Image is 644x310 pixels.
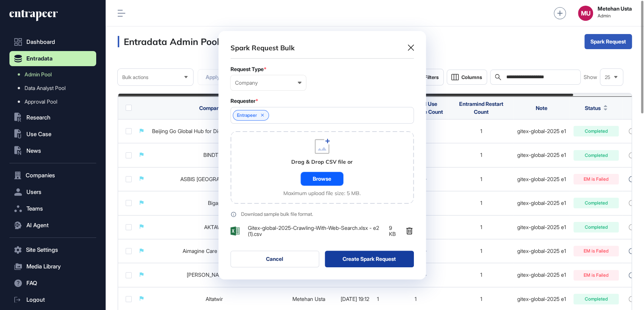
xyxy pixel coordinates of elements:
[301,172,343,186] div: Browse
[389,225,398,237] span: 9 KB
[237,113,257,118] span: Entrapeer
[241,212,313,217] div: Download sample bulk file format.
[231,43,295,53] div: Spark Request Bulk
[231,226,240,236] img: AhpaqJCb49MR9Xxu7SkuGhZYRwWha62sieDtiJP64QGBCNNHjaAAAAAElFTkSuQmCC
[283,190,361,196] div: Maximum upload file size: 5 MB.
[231,251,320,267] button: Cancel
[291,158,353,166] div: Drag & Drop CSV file or
[325,251,414,267] button: Create Spark Request
[231,98,414,104] div: Requester
[248,225,381,237] span: Gitex-global-2025-Crawling-With-Web-Search.xlsx - e2 (1).csv
[231,211,414,217] a: Download sample bulk file format.
[231,66,414,72] div: Request Type
[235,80,301,86] div: Company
